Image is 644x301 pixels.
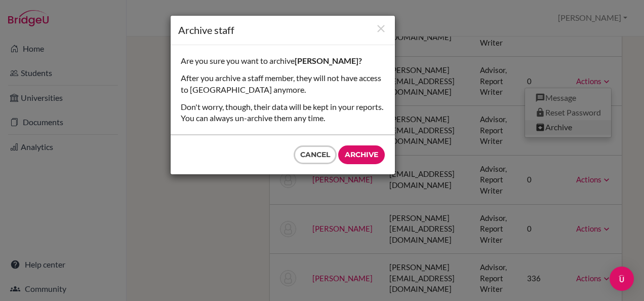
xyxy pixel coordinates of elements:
button: Cancel [294,145,337,164]
button: Close [375,22,387,36]
div: Open Intercom Messenger [610,267,634,291]
strong: [PERSON_NAME]? [295,56,362,65]
div: Are you sure you want to archive After you archive a staff member, they will not have access to [... [171,45,395,134]
input: Archive [338,145,385,164]
h1: Archive staff [178,23,387,37]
